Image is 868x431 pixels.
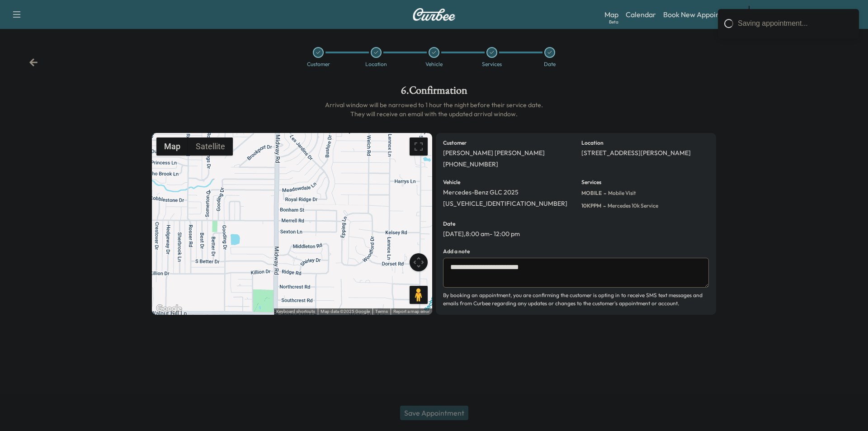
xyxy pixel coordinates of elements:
[412,8,456,21] img: Curbee Logo
[626,9,656,20] a: Calendar
[663,9,740,20] a: Book New Appointment
[410,137,428,156] button: Toggle fullscreen view
[365,62,387,67] div: Location
[321,309,370,314] span: Map data ©2025 Google
[601,201,606,210] span: -
[443,230,520,238] p: [DATE] , 8:00 am - 12:00 pm
[307,62,330,67] div: Customer
[604,9,618,20] a: MapBeta
[738,18,853,29] div: Saving appointment...
[443,149,545,157] p: [PERSON_NAME] [PERSON_NAME]
[425,62,443,67] div: Vehicle
[581,180,601,185] h6: Services
[443,180,460,185] h6: Vehicle
[156,137,188,156] button: Show street map
[443,161,498,169] p: [PHONE_NUMBER]
[443,189,519,197] p: Mercedes-Benz GLC 2025
[154,303,184,315] a: Open this area in Google Maps (opens a new window)
[410,253,428,271] button: Map camera controls
[188,137,233,156] button: Show satellite imagery
[410,286,428,304] button: Drag Pegman onto the map to open Street View
[393,309,429,314] a: Report a map error
[606,202,658,209] span: Mercedes 10k Service
[29,58,38,67] div: Back
[609,19,618,25] div: Beta
[152,100,716,118] h6: Arrival window will be narrowed to 1 hour the night before their service date. They will receive ...
[482,62,502,67] div: Services
[375,309,388,314] a: Terms (opens in new tab)
[602,189,606,198] span: -
[276,308,315,315] button: Keyboard shortcuts
[581,140,604,146] h6: Location
[581,149,691,157] p: [STREET_ADDRESS][PERSON_NAME]
[443,140,467,146] h6: Customer
[581,189,602,197] span: MOBILE
[606,189,636,197] span: Mobile Visit
[544,62,556,67] div: Date
[581,202,601,209] span: 10KPPM
[443,249,470,254] h6: Add a note
[443,221,455,227] h6: Date
[154,303,184,315] img: Google
[443,291,709,308] p: By booking an appointment, you are confirming the customer is opting in to receive SMS text messa...
[152,85,716,100] h1: 6 . Confirmation
[443,200,567,208] p: [US_VEHICLE_IDENTIFICATION_NUMBER]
